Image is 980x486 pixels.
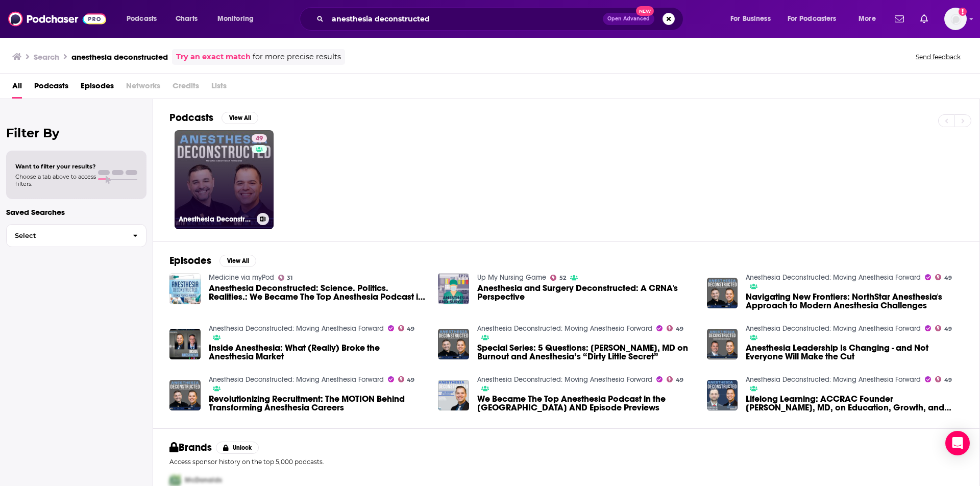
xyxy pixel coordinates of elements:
span: Lists [211,78,227,99]
a: Anesthesia Deconstructed: Moving Anesthesia Forward [209,324,384,333]
svg: Add a profile image [959,8,967,16]
button: Show profile menu [944,8,967,30]
img: Navigating New Frontiers: NorthStar Anesthesia's Approach to Modern Anesthesia Challenges [707,278,738,309]
a: PodcastsView All [169,111,258,124]
span: Open Advanced [607,16,650,21]
span: Want to filter your results? [15,163,96,170]
h2: Podcasts [169,111,213,124]
a: 49 [252,134,267,142]
span: Special Series: 5 Questions: [PERSON_NAME], MD on Burnout and Anesthesia’s “Dirty Little Secret” [477,344,695,361]
span: Revolutionizing Recruitment: The MOTION Behind Transforming Anesthesia Careers [209,395,426,412]
button: View All [222,112,258,124]
a: 49 [667,325,683,331]
button: Open AdvancedNew [603,13,654,25]
button: open menu [210,11,267,27]
div: Open Intercom Messenger [945,431,970,455]
a: 49 [398,376,415,382]
img: Special Series: 5 Questions: Matt Mazurek, MD on Burnout and Anesthesia’s “Dirty Little Secret” [438,329,469,360]
h2: Brands [169,441,212,454]
a: Show notifications dropdown [916,10,932,28]
a: Inside Anesthesia: What (Really) Broke the Anesthesia Market [209,344,426,361]
span: 49 [944,378,952,382]
span: Select [7,232,125,239]
a: Anesthesia Deconstructed: Moving Anesthesia Forward [477,375,652,384]
a: Anesthesia and Surgery Deconstructed: A CRNA's Perspective [477,284,695,301]
img: User Profile [944,8,967,30]
a: 31 [278,275,293,281]
span: Networks [126,78,160,99]
a: Anesthesia Deconstructed: Moving Anesthesia Forward [477,324,652,333]
span: 49 [407,327,414,331]
a: We Became The Top Anesthesia Podcast in the United States AND Episode Previews [477,395,695,412]
h3: Search [34,52,59,62]
a: Anesthesia Deconstructed: Science. Politics. Realities.: We Became The Top Anesthesia Podcast in ... [209,284,426,301]
button: open menu [723,11,783,27]
a: 49 [935,376,952,382]
button: open menu [851,11,889,27]
input: Search podcasts, credits, & more... [328,11,603,27]
a: 52 [550,275,566,281]
a: Navigating New Frontiers: NorthStar Anesthesia's Approach to Modern Anesthesia Challenges [746,293,963,310]
p: Saved Searches [6,207,146,217]
a: 49Anesthesia Deconstructed: Moving Anesthesia Forward [175,130,274,229]
span: 31 [287,276,292,280]
a: 49 [935,274,952,280]
button: open menu [119,11,170,27]
span: Podcasts [34,78,68,99]
a: Anesthesia Deconstructed: Moving Anesthesia Forward [746,324,921,333]
span: For Podcasters [788,12,837,26]
span: More [859,12,876,26]
a: Show notifications dropdown [891,10,908,28]
h2: Episodes [169,254,211,267]
a: Anesthesia Deconstructed: Moving Anesthesia Forward [209,375,384,384]
img: Anesthesia Deconstructed: Science. Politics. Realities.: We Became The Top Anesthesia Podcast in ... [169,273,201,304]
a: Charts [169,11,204,27]
a: Medicine via myPod [209,273,274,282]
button: Send feedback [913,53,964,61]
span: 49 [944,276,952,280]
a: Anesthesia Deconstructed: Moving Anesthesia Forward [746,375,921,384]
h3: Anesthesia Deconstructed: Moving Anesthesia Forward [179,215,253,224]
span: Lifelong Learning: ACCRAC Founder [PERSON_NAME], MD, on Education, Growth, and Anesthesia Excellence [746,395,963,412]
span: 49 [676,327,683,331]
a: Up My Nursing Game [477,273,546,282]
a: Anesthesia Leadership Is Changing - and Not Everyone Will Make the Cut [746,344,963,361]
a: Anesthesia and Surgery Deconstructed: A CRNA's Perspective [438,273,469,304]
span: 52 [559,276,566,280]
img: Inside Anesthesia: What (Really) Broke the Anesthesia Market [169,329,201,360]
h2: Filter By [6,126,146,140]
a: Episodes [81,78,114,99]
button: Select [6,224,146,247]
button: View All [219,255,256,267]
a: Try an exact match [176,51,251,63]
img: Anesthesia Leadership Is Changing - and Not Everyone Will Make the Cut [707,329,738,360]
span: for more precise results [253,51,341,63]
a: Special Series: 5 Questions: Matt Mazurek, MD on Burnout and Anesthesia’s “Dirty Little Secret” [477,344,695,361]
a: 49 [398,325,415,331]
span: 49 [256,134,263,144]
button: Unlock [216,442,259,454]
a: Anesthesia Deconstructed: Moving Anesthesia Forward [746,273,921,282]
a: All [12,78,22,99]
a: EpisodesView All [169,254,256,267]
img: We Became The Top Anesthesia Podcast in the United States AND Episode Previews [438,380,469,411]
p: Access sponsor history on the top 5,000 podcasts. [169,458,963,466]
span: 49 [944,327,952,331]
span: Choose a tab above to access filters. [15,173,96,187]
a: Lifelong Learning: ACCRAC Founder Jed Wolpaw, MD, on Education, Growth, and Anesthesia Excellence [746,395,963,412]
img: Lifelong Learning: ACCRAC Founder Jed Wolpaw, MD, on Education, Growth, and Anesthesia Excellence [707,380,738,411]
img: Podchaser - Follow, Share and Rate Podcasts [8,9,106,29]
a: 49 [935,325,952,331]
span: 49 [407,378,414,382]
